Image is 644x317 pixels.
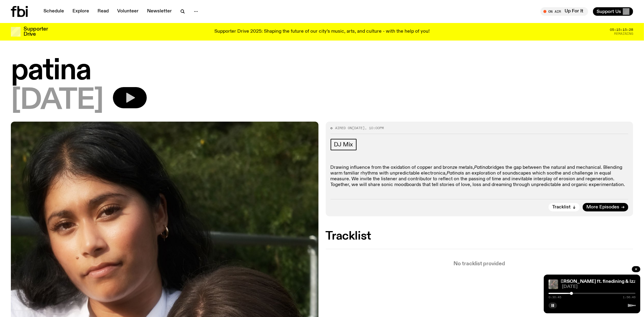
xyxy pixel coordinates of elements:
span: Support Us [597,9,621,14]
button: On AirUp For It [540,7,588,16]
em: Patina [447,171,461,176]
span: [DATE] [11,87,103,114]
a: DJ Mix [331,139,357,150]
span: DJ Mix [334,141,353,148]
button: Support Us [593,7,633,16]
p: Supporter Drive 2025: Shaping the future of our city’s music, arts, and culture - with the help o... [214,29,430,34]
a: Newsletter [143,7,175,16]
a: Explore [69,7,93,16]
a: Volunteer [114,7,142,16]
span: More Episodes [586,205,619,210]
em: Patina [474,165,488,170]
span: Remaining [614,32,633,35]
span: [DATE] [352,126,365,130]
span: 05:15:15:28 [610,28,633,31]
a: More Episodes [583,203,628,211]
span: Tracklist [552,205,571,210]
span: 1:56:49 [623,296,636,299]
p: Drawing influence from the oxidation of copper and bronze metals, bridges the gap between the nat... [331,165,629,188]
span: 0:30:45 [549,296,561,299]
button: Tracklist [549,203,580,211]
h2: Tracklist [326,231,633,242]
p: No tracklist provided [326,261,633,266]
a: Sunset with [PERSON_NAME] ft. finedining & Izzy G [529,279,643,284]
a: Read [94,7,112,16]
span: , 10:00pm [365,126,384,130]
h1: patina [11,57,633,85]
h3: Supporter Drive [24,27,48,37]
span: Aired on [335,126,352,130]
a: Schedule [40,7,68,16]
span: [DATE] [562,285,636,289]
